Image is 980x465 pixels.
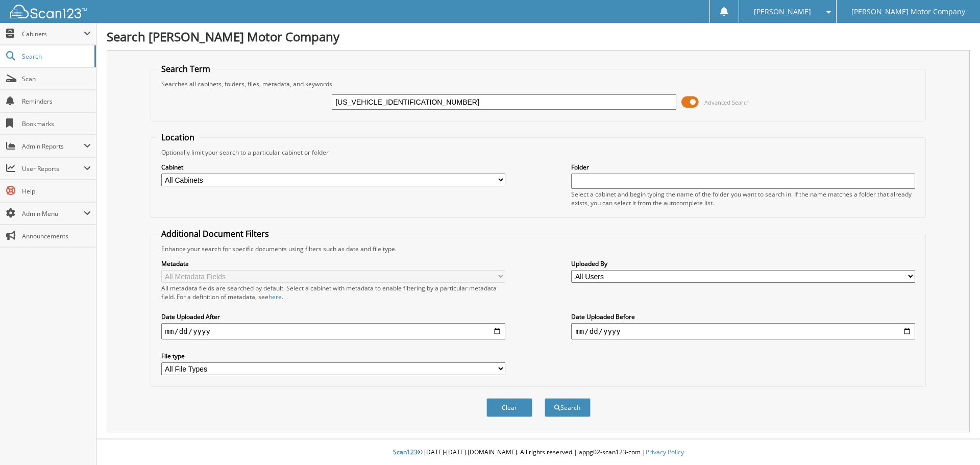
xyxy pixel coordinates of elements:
[22,52,89,61] span: Search
[22,97,91,106] span: Reminders
[10,5,87,18] img: scan123-logo-white.svg
[156,244,921,253] div: Enhance your search for specific documents using filters such as date and file type.
[161,259,505,268] label: Metadata
[268,292,282,301] a: here
[22,209,84,218] span: Admin Menu
[22,119,91,128] span: Bookmarks
[161,312,505,321] label: Date Uploaded After
[96,440,980,465] div: © [DATE]-[DATE] [DOMAIN_NAME]. All rights reserved | appg02-scan123-com |
[22,142,84,151] span: Admin Reports
[161,323,505,339] input: start
[22,164,84,173] span: User Reports
[571,259,915,268] label: Uploaded By
[161,284,505,301] div: All metadata fields are searched by default. Select a cabinet with metadata to enable filtering b...
[107,28,970,45] h1: Search [PERSON_NAME] Motor Company
[571,312,915,321] label: Date Uploaded Before
[545,398,591,417] button: Search
[571,163,915,172] label: Folder
[22,232,91,240] span: Announcements
[156,228,274,239] legend: Additional Document Filters
[22,75,91,83] span: Scan
[704,99,750,106] span: Advanced Search
[22,187,91,195] span: Help
[571,190,915,207] div: Select a cabinet and begin typing the name of the folder you want to search in. If the name match...
[754,9,811,15] span: [PERSON_NAME]
[161,163,505,172] label: Cabinet
[929,416,980,465] iframe: Chat Widget
[156,132,200,143] legend: Location
[571,323,915,339] input: end
[851,9,965,15] span: [PERSON_NAME] Motor Company
[156,80,921,88] div: Searches all cabinets, folders, files, metadata, and keywords
[22,30,84,38] span: Cabinets
[156,63,215,75] legend: Search Term
[646,448,684,456] a: Privacy Policy
[486,398,532,417] button: Clear
[161,352,505,360] label: File type
[393,448,418,456] span: Scan123
[156,148,921,157] div: Optionally limit your search to a particular cabinet or folder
